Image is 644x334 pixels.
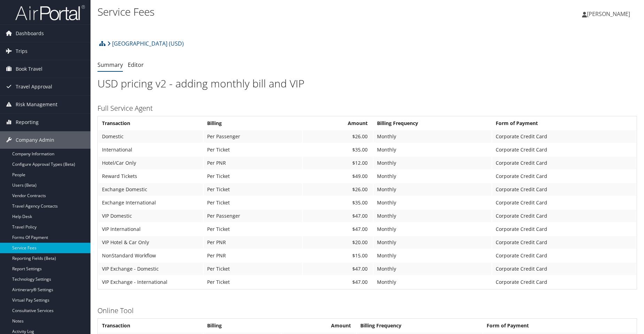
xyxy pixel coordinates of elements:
td: Per Ticket [204,143,302,156]
td: $15.00 [303,249,373,262]
a: Summary [97,61,123,69]
th: Form of Payment [492,117,636,130]
th: Transaction [99,117,203,130]
td: $47.00 [303,223,373,235]
td: $35.00 [303,196,373,209]
h3: Online Tool [97,306,637,316]
span: Book Travel [16,60,42,78]
td: Monthly [374,130,492,143]
td: Per PNR [204,157,302,169]
th: Billing Frequency [374,117,492,130]
span: Travel Approval [16,78,52,95]
span: Dashboards [16,25,44,42]
td: Corporate Credit Card [492,170,636,182]
td: International [99,143,203,156]
td: Per Ticket [204,263,302,275]
td: Monthly [374,236,492,249]
td: Domestic [99,130,203,143]
td: $47.00 [303,263,373,275]
td: Monthly [374,170,492,182]
td: Exchange International [99,196,203,209]
td: $47.00 [303,276,373,288]
td: $20.00 [303,236,373,249]
td: VIP International [99,223,203,235]
th: Amount [303,117,373,130]
th: Billing [204,319,281,332]
td: Corporate Credit Card [492,223,636,235]
td: Per PNR [204,236,302,249]
span: Risk Management [16,96,57,113]
td: Monthly [374,263,492,275]
td: Per Ticket [204,276,302,288]
td: Corporate Credit Card [492,196,636,209]
td: Monthly [374,157,492,169]
td: Reward Tickets [99,170,203,182]
td: Corporate Credit Card [492,263,636,275]
td: Corporate Credit Card [492,236,636,249]
td: VIP Exchange - Domestic [99,263,203,275]
td: NonStandard Workflow [99,249,203,262]
th: Billing [204,117,302,130]
td: Corporate Credit Card [492,130,636,143]
td: Exchange Domestic [99,183,203,196]
td: Per Ticket [204,170,302,182]
td: Monthly [374,196,492,209]
th: Form of Payment [483,319,636,332]
td: Per Ticket [204,196,302,209]
td: Per Ticket [204,223,302,235]
a: [PERSON_NAME] [582,3,637,24]
td: Per PNR [204,249,302,262]
td: VIP Domestic [99,210,203,222]
td: $26.00 [303,183,373,196]
h1: Service Fees [97,5,457,19]
td: Corporate Credit Card [492,143,636,156]
span: Reporting [16,114,39,131]
td: $12.00 [303,157,373,169]
span: [PERSON_NAME] [587,10,630,18]
td: Monthly [374,276,492,288]
td: Monthly [374,183,492,196]
td: Monthly [374,210,492,222]
td: VIP Hotel & Car Only [99,236,203,249]
td: Corporate Credit Card [492,157,636,169]
td: Monthly [374,223,492,235]
td: $35.00 [303,143,373,156]
th: Billing Frequency [357,319,482,332]
span: Trips [16,42,28,60]
img: airportal-logo.png [15,5,85,21]
a: Editor [128,61,144,69]
td: Corporate Credit Card [492,249,636,262]
a: [GEOGRAPHIC_DATA] (USD) [107,37,184,51]
span: Company Admin [16,131,54,149]
td: Per Passenger [204,210,302,222]
td: $49.00 [303,170,373,182]
td: Hotel/Car Only [99,157,203,169]
th: Amount [282,319,356,332]
td: Corporate Credit Card [492,210,636,222]
td: Corporate Credit Card [492,183,636,196]
th: Transaction [99,319,203,332]
td: Per Ticket [204,183,302,196]
td: $47.00 [303,210,373,222]
td: Monthly [374,249,492,262]
h1: USD pricing v2 - adding monthly bill and VIP [97,76,637,91]
td: $26.00 [303,130,373,143]
td: Per Passenger [204,130,302,143]
td: Monthly [374,143,492,156]
td: Corporate Credit Card [492,276,636,288]
td: VIP Exchange - International [99,276,203,288]
h3: Full Service Agent [97,103,637,113]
